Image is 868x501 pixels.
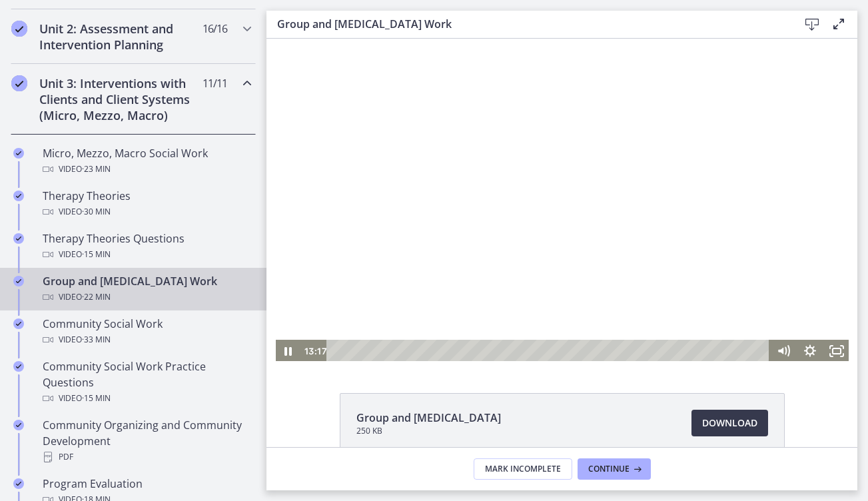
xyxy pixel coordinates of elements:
[356,410,501,426] span: Group and [MEDICAL_DATA]
[82,247,111,262] span: · 15 min
[82,289,111,305] span: · 22 min
[266,39,857,362] iframe: Video Lesson
[691,410,768,436] a: Download
[43,316,250,348] div: Community Social Work
[13,420,24,430] i: Completed
[43,449,250,465] div: PDF
[13,361,24,372] i: Completed
[43,390,250,406] div: Video
[485,464,561,474] span: Mark Incomplete
[39,75,202,123] h2: Unit 3: Interventions with Clients and Client Systems (Micro, Mezzo, Macro)
[43,289,250,305] div: Video
[13,276,24,286] i: Completed
[43,273,250,305] div: Group and [MEDICAL_DATA] Work
[43,332,250,348] div: Video
[474,458,572,480] button: Mark Incomplete
[43,247,250,262] div: Video
[82,390,111,406] span: · 15 min
[203,21,227,37] span: 16 / 16
[43,231,250,262] div: Therapy Theories Questions
[530,301,557,324] button: Show settings menu
[13,478,24,489] i: Completed
[504,301,530,324] button: Mute
[43,358,250,406] div: Community Social Work Practice Questions
[356,426,501,436] span: 250 KB
[39,21,202,53] h2: Unit 2: Assessment and Intervention Planning
[277,16,777,32] h3: Group and [MEDICAL_DATA] Work
[702,415,757,431] span: Download
[43,188,250,220] div: Therapy Theories
[11,21,27,37] i: Completed
[43,417,250,465] div: Community Organizing and Community Development
[13,318,24,329] i: Completed
[557,301,584,324] button: Fullscreen
[82,204,111,220] span: · 30 min
[13,148,24,159] i: Completed
[578,458,651,480] button: Continue
[203,75,227,91] span: 11 / 11
[43,161,250,177] div: Video
[43,204,250,220] div: Video
[13,191,24,201] i: Completed
[13,233,24,244] i: Completed
[82,161,111,177] span: · 23 min
[588,464,630,474] span: Continue
[43,145,250,177] div: Micro, Mezzo, Macro Social Work
[82,332,111,348] span: · 33 min
[11,75,27,91] i: Completed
